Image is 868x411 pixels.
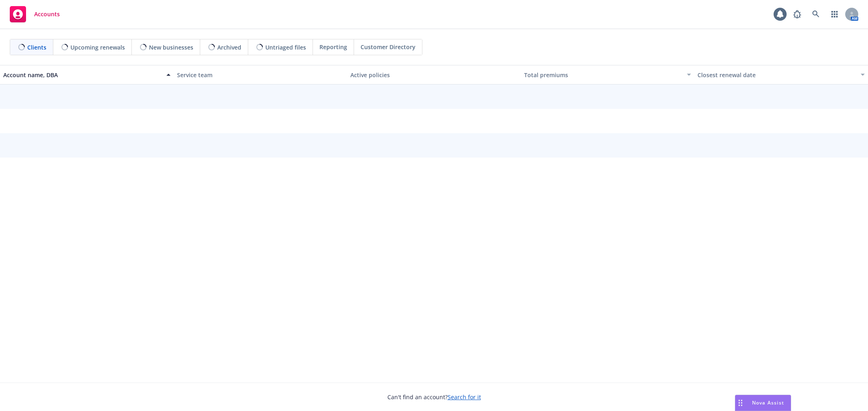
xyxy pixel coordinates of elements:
div: Account name, DBA [3,71,162,79]
div: Service team [177,71,344,79]
button: Service team [174,65,348,84]
a: Accounts [7,3,63,26]
a: Switch app [826,6,843,22]
span: Nova Assist [752,399,784,406]
button: Active policies [347,65,521,84]
span: Clients [27,43,46,52]
div: Drag to move [735,395,746,411]
span: Upcoming renewals [70,43,125,52]
button: Closest renewal date [694,65,868,84]
span: Untriaged files [265,43,306,52]
span: New businesses [149,43,193,52]
div: Active policies [350,71,518,79]
span: Archived [217,43,241,52]
button: Nova Assist [735,395,791,411]
span: Reporting [319,43,347,51]
span: Can't find an account? [387,393,481,401]
button: Total premiums [521,65,695,84]
a: Search for it [448,393,481,401]
span: Accounts [34,11,60,17]
a: Search [808,6,824,22]
a: Report a Bug [789,6,805,22]
span: Customer Directory [361,43,415,51]
div: Closest renewal date [697,71,856,79]
div: Total premiums [524,71,682,79]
